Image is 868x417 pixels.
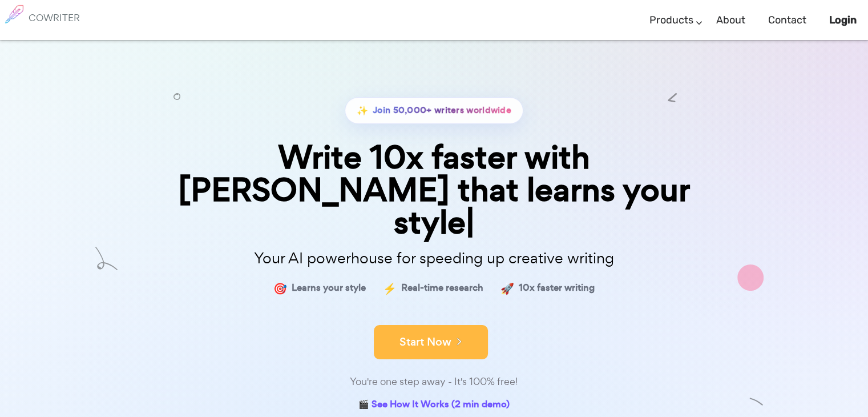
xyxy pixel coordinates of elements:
[829,3,857,37] a: Login
[95,248,118,271] img: shape
[149,374,720,390] div: You're one step away - It's 100% free!
[383,280,397,296] span: ⚡
[358,396,510,414] a: 🎬 See How It Works (2 min demo)
[292,280,366,296] span: Learns your style
[749,396,764,410] img: shape
[273,280,287,296] span: 🎯
[29,13,80,23] h6: COWRITER
[649,3,693,37] a: Products
[737,264,764,291] img: shape
[357,102,368,119] span: ✨
[374,325,488,359] button: Start Now
[829,14,857,26] b: Login
[768,3,806,37] a: Contact
[149,141,720,239] div: Write 10x faster with [PERSON_NAME] that learns your style
[716,3,745,37] a: About
[149,246,720,271] p: Your AI powerhouse for speeding up creative writing
[519,280,595,296] span: 10x faster writing
[401,280,483,296] span: Real-time research
[373,102,511,119] span: Join 50,000+ writers worldwide
[500,280,514,296] span: 🚀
